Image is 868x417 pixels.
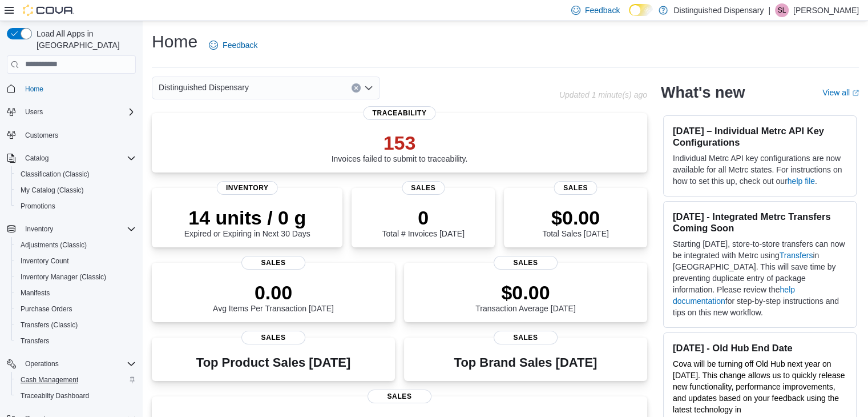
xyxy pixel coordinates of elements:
[223,39,257,51] span: Feedback
[352,83,361,93] button: Clear input
[494,256,558,270] span: Sales
[184,206,310,238] div: Expired or Expiring in Next 30 Days
[11,198,140,214] button: Promotions
[673,153,847,187] p: Individual Metrc API key configurations are now available for all Metrc states. For instructions ...
[21,222,136,236] span: Inventory
[21,256,69,266] span: Inventory Count
[629,4,653,16] input: Dark Mode
[16,254,136,268] span: Inventory Count
[25,359,59,368] span: Operations
[184,206,310,229] p: 14 units / 0 g
[21,186,84,195] span: My Catalog (Classic)
[368,390,431,403] span: Sales
[16,302,136,316] span: Purchase Orders
[217,181,278,195] span: Inventory
[21,304,72,314] span: Purchase Orders
[21,357,63,371] button: Operations
[21,202,55,211] span: Promotions
[382,206,464,229] p: 0
[21,82,136,96] span: Home
[11,269,140,285] button: Inventory Manager (Classic)
[25,131,58,140] span: Customers
[494,331,558,344] span: Sales
[2,150,140,166] button: Catalog
[475,281,576,313] div: Transaction Average [DATE]
[213,281,334,313] div: Avg Items Per Transaction [DATE]
[16,270,111,284] a: Inventory Manager (Classic)
[673,285,795,306] a: help documentation
[21,336,49,346] span: Transfers
[673,342,847,354] h3: [DATE] - Old Hub End Date
[542,206,608,229] p: $0.00
[25,224,53,234] span: Inventory
[11,237,140,253] button: Adjustments (Classic)
[402,181,445,195] span: Sales
[2,221,140,237] button: Inventory
[661,83,745,102] h2: What's new
[2,356,140,372] button: Operations
[2,81,140,97] button: Home
[780,251,813,260] a: Transfers
[554,181,597,195] span: Sales
[11,317,140,333] button: Transfers (Classic)
[559,90,647,99] p: Updated 1 minute(s) ago
[775,3,789,17] div: Shannon Lewis
[21,128,136,142] span: Customers
[21,129,63,142] a: Customers
[32,28,136,51] span: Load All Apps in [GEOGRAPHIC_DATA]
[11,253,140,269] button: Inventory Count
[21,105,47,119] button: Users
[21,391,89,400] span: Traceabilty Dashboard
[11,166,140,182] button: Classification (Classic)
[11,182,140,198] button: My Catalog (Classic)
[16,167,136,181] span: Classification (Classic)
[25,85,43,94] span: Home
[363,106,435,120] span: Traceability
[16,199,136,213] span: Promotions
[475,281,576,304] p: $0.00
[21,272,106,282] span: Inventory Manager (Classic)
[852,90,859,97] svg: External link
[16,183,88,197] a: My Catalog (Classic)
[16,254,74,268] a: Inventory Count
[11,333,140,349] button: Transfers
[673,238,847,318] p: Starting [DATE], store-to-store transfers can now be integrated with Metrc using in [GEOGRAPHIC_D...
[16,373,136,387] span: Cash Management
[585,5,620,16] span: Feedback
[793,3,859,17] p: [PERSON_NAME]
[25,107,43,117] span: Users
[11,388,140,404] button: Traceabilty Dashboard
[542,206,608,238] div: Total Sales [DATE]
[16,270,136,284] span: Inventory Manager (Classic)
[788,177,815,186] a: help file
[16,199,60,213] a: Promotions
[21,222,58,236] button: Inventory
[21,151,136,165] span: Catalog
[16,302,77,316] a: Purchase Orders
[11,372,140,388] button: Cash Management
[778,3,786,17] span: SL
[16,318,136,332] span: Transfers (Classic)
[2,104,140,120] button: Users
[21,375,78,384] span: Cash Management
[11,301,140,317] button: Purchase Orders
[25,154,49,163] span: Catalog
[673,125,847,148] h3: [DATE] – Individual Metrc API Key Configurations
[21,288,50,298] span: Manifests
[16,167,94,181] a: Classification (Classic)
[629,16,629,17] span: Dark Mode
[21,82,48,96] a: Home
[196,356,350,370] h3: Top Product Sales [DATE]
[16,334,136,348] span: Transfers
[16,238,136,252] span: Adjustments (Classic)
[16,286,136,300] span: Manifests
[822,88,859,97] a: View allExternal link
[159,81,249,94] span: Distinguished Dispensary
[382,206,464,238] div: Total # Invoices [DATE]
[21,151,53,165] button: Catalog
[454,356,597,370] h3: Top Brand Sales [DATE]
[23,5,74,16] img: Cova
[16,389,136,403] span: Traceabilty Dashboard
[16,389,94,403] a: Traceabilty Dashboard
[16,183,136,197] span: My Catalog (Classic)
